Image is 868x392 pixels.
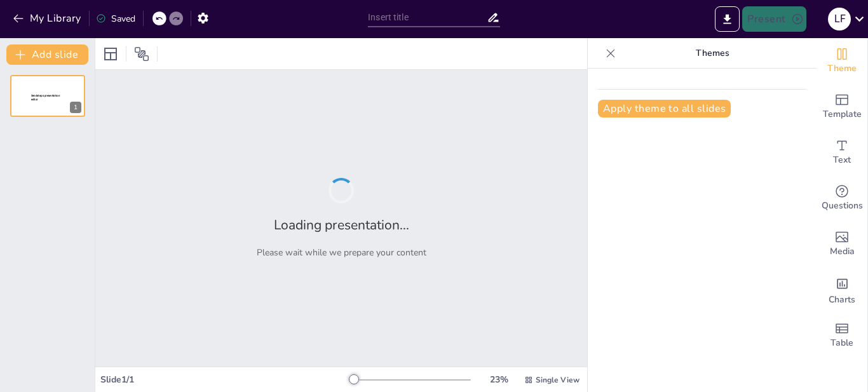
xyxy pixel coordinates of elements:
[817,313,867,358] div: Add a table
[715,6,740,32] button: Export to PowerPoint
[484,374,514,386] div: 23 %
[823,107,862,121] span: Template
[598,100,731,118] button: Apply theme to all slides
[134,46,149,62] span: Position
[6,44,88,65] button: Add slide
[828,6,851,32] button: L F
[274,216,409,234] h2: Loading presentation...
[621,38,804,69] p: Themes
[31,94,60,101] span: Sendsteps presentation editor
[833,153,851,167] span: Text
[827,62,857,76] span: Theme
[257,247,426,259] p: Please wait while we prepare your content
[822,199,863,213] span: Questions
[828,8,851,30] div: L F
[817,130,867,175] div: Add text boxes
[831,336,853,350] span: Table
[70,102,81,113] div: 1
[10,75,85,117] div: 1
[817,84,867,130] div: Add ready made slides
[830,245,855,259] span: Media
[829,293,855,307] span: Charts
[536,375,580,385] span: Single View
[817,221,867,267] div: Add images, graphics, shapes or video
[100,44,121,64] div: Layout
[100,374,349,386] div: Slide 1 / 1
[368,8,487,27] input: Insert title
[742,6,806,32] button: Present
[817,38,867,84] div: Change the overall theme
[817,267,867,313] div: Add charts and graphs
[96,13,135,25] div: Saved
[817,175,867,221] div: Get real-time input from your audience
[10,8,86,29] button: My Library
